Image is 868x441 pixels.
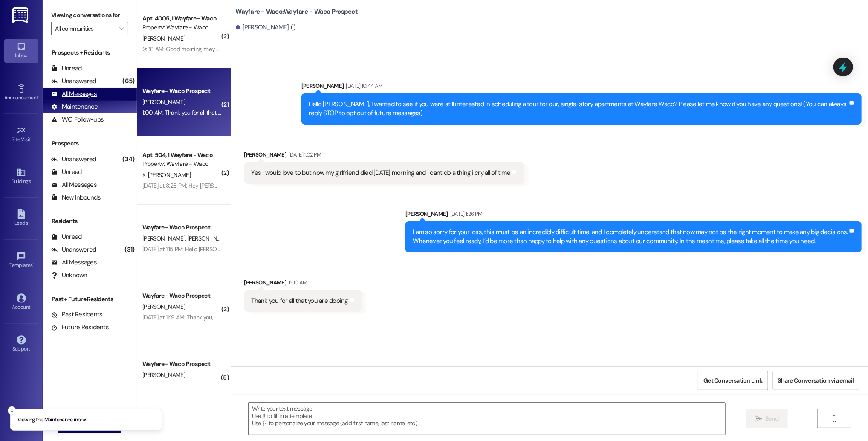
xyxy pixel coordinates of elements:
[244,278,362,290] div: [PERSON_NAME]
[4,207,38,230] a: Leads
[4,291,38,314] a: Account
[448,209,483,218] div: [DATE] 1:26 PM
[38,93,39,99] span: •
[51,77,96,86] div: Unanswered
[286,150,321,159] div: [DATE] 1:02 PM
[51,64,82,73] div: Unread
[142,371,185,379] span: [PERSON_NAME]
[4,39,38,62] a: Inbox
[286,278,307,287] div: 1:00 AM
[123,243,137,256] div: (31)
[301,81,862,93] div: [PERSON_NAME]
[698,371,768,390] button: Get Conversation Link
[142,360,221,368] div: Wayfare - Waco Prospect
[8,406,16,415] button: Close toast
[405,209,862,221] div: [PERSON_NAME]
[121,153,137,166] div: (34)
[142,223,221,232] div: Wayfare - Waco Prospect
[142,151,221,160] div: Apt. 504, 1 Wayfare - Waco
[142,291,221,300] div: Wayfare - Waco Prospect
[33,261,34,267] span: •
[51,323,109,332] div: Future Residents
[51,258,97,267] div: All Messages
[51,115,104,124] div: WO Follow-ups
[142,235,188,242] span: [PERSON_NAME]
[55,22,115,35] input: All communities
[309,100,848,118] div: Hello [PERSON_NAME], I wanted to see if you were still interested in scheduling a tour for our, s...
[252,168,511,177] div: Yes I would love to but now my girlfriend died [DATE] morning and I can't do a thing i cry all of...
[244,150,524,162] div: [PERSON_NAME]
[51,232,82,241] div: Unread
[51,102,98,111] div: Maintenance
[43,139,137,148] div: Prospects
[778,376,854,385] span: Share Conversation via email
[236,23,296,32] div: [PERSON_NAME]. ()
[51,180,97,189] div: All Messages
[43,295,137,304] div: Past + Future Residents
[413,228,848,246] div: I am so sorry for your loss, this must be an incredibly difficult time, and I completely understa...
[703,376,762,385] span: Get Conversation Link
[4,249,38,272] a: Templates •
[142,160,221,168] div: Property: Wayfare - Waco
[142,23,221,32] div: Property: Wayfare - Waco
[142,87,221,96] div: Wayfare - Waco Prospect
[765,414,778,423] span: Send
[746,409,788,428] button: Send
[51,9,128,22] label: Viewing conversations for
[142,14,221,23] div: Apt. 4005, 1 Wayfare - Waco
[142,98,185,106] span: [PERSON_NAME]
[51,193,101,202] div: New Inbounds
[142,313,475,321] div: [DATE] at 11:19 AM: Thank you, we will have a printed out copy of your lease agreement in your mo...
[344,81,382,90] div: [DATE] 10:44 AM
[252,296,348,305] div: Thank you for all that you are dooing
[236,7,358,16] b: Wayfare - Waco: Wayfare - Waco Prospect
[142,45,318,53] div: 9:38 AM: Good morning, they will have access to everything they need.
[142,171,191,179] span: K. [PERSON_NAME]
[142,109,255,116] div: 1:00 AM: Thank you for all that you are dooing
[43,48,137,57] div: Prospects + Residents
[51,271,87,280] div: Unknown
[4,165,38,188] a: Buildings
[51,90,97,99] div: All Messages
[51,245,96,254] div: Unanswered
[755,415,762,422] i: 
[142,35,185,42] span: [PERSON_NAME]
[4,333,38,356] a: Support
[12,7,30,23] img: ResiDesk Logo
[4,123,38,146] a: Site Visit •
[121,75,137,88] div: (65)
[142,303,185,310] span: [PERSON_NAME]
[773,371,859,390] button: Share Conversation via email
[119,25,124,32] i: 
[31,135,32,141] span: •
[142,182,677,189] div: [DATE] at 3:26 PM: Hey [PERSON_NAME], just wanted to let you know [PERSON_NAME] left your mailbox...
[187,235,230,242] span: [PERSON_NAME]
[142,245,686,253] div: [DATE] at 1:15 PM: Hello [PERSON_NAME] and [PERSON_NAME], I just sent the lease agreement over to...
[831,415,837,422] i: 
[51,155,96,164] div: Unanswered
[51,168,82,177] div: Unread
[51,310,103,319] div: Past Residents
[43,217,137,226] div: Residents
[17,416,86,424] p: Viewing the Maintenance inbox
